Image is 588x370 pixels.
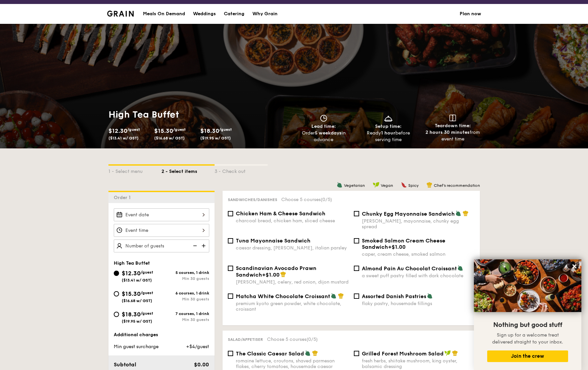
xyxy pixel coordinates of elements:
input: Event date [114,208,209,221]
input: Event time [114,224,209,237]
img: DSC07876-Edit02-Large.jpeg [474,259,581,312]
div: Min 30 guests [162,276,209,281]
div: Additional charges [114,332,209,338]
span: Sandwiches/Danishes [228,197,277,202]
div: 2 - Select items [162,166,215,175]
img: icon-vegetarian.fe4039eb.svg [457,265,463,271]
span: Chicken Ham & Cheese Sandwich [236,210,325,217]
button: Join the crew [487,350,568,362]
img: icon-spicy.37a8142b.svg [401,182,407,188]
span: $12.30 [122,270,141,277]
a: Catering [220,4,248,24]
input: $15.30/guest($16.68 w/ GST)6 courses, 1 drinkMin 30 guests [114,291,119,296]
div: [PERSON_NAME], celery, red onion, dijon mustard [236,279,349,285]
span: Assorted Danish Pastries [362,293,426,299]
span: ($16.68 w/ GST) [154,136,185,140]
span: $18.30 [200,127,219,134]
span: Smoked Salmon Cream Cheese Sandwich [362,238,445,250]
input: The Classic Caesar Saladromaine lettuce, croutons, shaved parmesan flakes, cherry tomatoes, house... [228,351,233,356]
div: Order in advance [294,130,354,143]
span: /guest [141,270,153,275]
span: /guest [127,127,140,132]
input: Scandinavian Avocado Prawn Sandwich+$1.00[PERSON_NAME], celery, red onion, dijon mustard [228,266,233,271]
span: Vegan [381,183,393,188]
span: Vegetarian [344,183,365,188]
span: The Classic Caesar Salad [236,350,304,357]
img: icon-chef-hat.a58ddaea.svg [338,293,344,299]
span: ($13.41 w/ GST) [122,278,152,283]
strong: 1 hour [381,130,395,136]
span: (0/5) [306,337,318,342]
span: Choose 5 courses [267,337,318,342]
div: from event time [423,129,483,142]
span: ($19.95 w/ GST) [200,136,231,140]
img: icon-teardown.65201eee.svg [449,115,456,121]
span: ($13.41 w/ GST) [108,136,139,140]
strong: 5 weekdays [315,130,342,136]
span: High Tea Buffet [114,260,150,266]
span: Choose 5 courses [281,197,332,202]
a: Weddings [189,4,220,24]
img: icon-chef-hat.a58ddaea.svg [463,210,469,216]
a: Meals On Demand [139,4,189,24]
span: Sign up for a welcome treat delivered straight to your inbox. [492,332,563,345]
span: Min guest surcharge [114,344,159,349]
input: Tuna Mayonnaise Sandwichcaesar dressing, [PERSON_NAME], italian parsley [228,238,233,243]
span: +$1.00 [262,272,280,278]
span: Nothing but good stuff [493,321,562,329]
div: Min 30 guests [162,297,209,301]
div: 1 - Select menu [108,166,162,175]
span: ($19.95 w/ GST) [122,319,152,324]
div: Catering [224,4,244,24]
div: [PERSON_NAME], mayonnaise, chunky egg spread [362,218,475,230]
span: /guest [141,311,153,316]
img: icon-vegetarian.fe4039eb.svg [455,210,461,216]
input: $18.30/guest($19.95 w/ GST)7 courses, 1 drinkMin 30 guests [114,312,119,317]
img: icon-reduce.1d2dbef1.svg [189,239,199,252]
img: icon-chef-hat.a58ddaea.svg [280,271,286,277]
a: Plan now [460,4,481,24]
img: icon-dish.430c3a2e.svg [383,115,393,122]
div: 6 courses, 1 drink [162,291,209,295]
input: Grilled Forest Mushroom Saladfresh herbs, shiitake mushroom, king oyster, balsamic dressing [354,351,359,356]
a: Why Grain [248,4,282,24]
input: Number of guests [114,239,209,252]
span: Chunky Egg Mayonnaise Sandwich [362,211,455,217]
span: +$4/guest [186,344,209,349]
div: charcoal bread, chicken ham, sliced cheese [236,218,349,224]
img: icon-vegetarian.fe4039eb.svg [331,293,337,299]
span: /guest [219,127,232,132]
span: Spicy [408,183,419,188]
input: Almond Pain Au Chocolat Croissanta sweet puff pastry filled with dark chocolate [354,266,359,271]
span: Chef's recommendation [434,183,480,188]
div: caesar dressing, [PERSON_NAME], italian parsley [236,245,349,251]
div: Why Grain [252,4,278,24]
button: Close [569,261,580,272]
img: icon-chef-hat.a58ddaea.svg [452,350,458,356]
div: Weddings [193,4,216,24]
img: icon-chef-hat.a58ddaea.svg [426,182,432,188]
div: 5 courses, 1 drink [162,270,209,275]
img: icon-vegan.f8ff3823.svg [444,350,451,356]
span: /guest [141,291,153,295]
div: flaky pastry, housemade fillings [362,301,475,306]
span: /guest [173,127,186,132]
img: icon-vegetarian.fe4039eb.svg [427,293,433,299]
img: icon-vegan.f8ff3823.svg [373,182,379,188]
div: Meals On Demand [143,4,185,24]
span: $15.30 [154,127,173,134]
span: (0/5) [321,197,332,202]
img: icon-add.58712e84.svg [199,239,209,252]
div: Ready before serving time [359,130,418,143]
h1: High Tea Buffet [108,109,292,121]
div: 3 - Check out [215,166,268,175]
div: a sweet puff pastry filled with dark chocolate [362,273,475,279]
span: Matcha White Chocolate Croissant [236,293,330,299]
input: $12.30/guest($13.41 w/ GST)5 courses, 1 drinkMin 30 guests [114,271,119,276]
span: $0.00 [194,361,209,368]
input: Assorted Danish Pastriesflaky pastry, housemade fillings [354,293,359,299]
img: icon-clock.2db775ea.svg [319,115,329,122]
div: Min 30 guests [162,317,209,322]
span: Tuna Mayonnaise Sandwich [236,238,310,244]
input: Smoked Salmon Cream Cheese Sandwich+$1.00caper, cream cheese, smoked salmon [354,238,359,243]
